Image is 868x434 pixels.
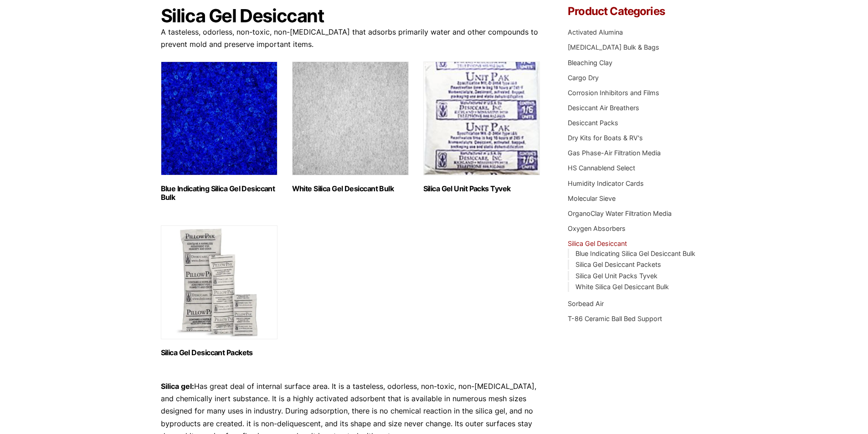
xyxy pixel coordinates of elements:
[161,382,194,391] strong: Silica gel:
[568,149,661,157] a: Gas Phase-Air Filtration Media
[568,134,643,142] a: Dry Kits for Boats & RV's
[568,28,623,36] a: Activated Alumina
[568,89,659,97] a: Corrosion Inhibitors and Films
[161,26,541,51] p: A tasteless, odorless, non-toxic, non-[MEDICAL_DATA] that adsorbs primarily water and other compo...
[161,61,277,202] a: Visit product category Blue Indicating Silica Gel Desiccant Bulk
[568,43,659,51] a: [MEDICAL_DATA] Bulk & Bags
[568,6,707,17] h4: Product Categories
[575,283,669,291] a: White Silica Gel Desiccant Bulk
[161,61,277,175] img: Blue Indicating Silica Gel Desiccant Bulk
[292,61,409,175] img: White Silica Gel Desiccant Bulk
[575,250,695,257] a: Blue Indicating Silica Gel Desiccant Bulk
[161,225,277,357] a: Visit product category Silica Gel Desiccant Packets
[575,272,657,280] a: Silica Gel Unit Packs Tyvek
[161,225,277,339] img: Silica Gel Desiccant Packets
[568,240,627,247] a: Silica Gel Desiccant
[423,61,540,193] a: Visit product category Silica Gel Unit Packs Tyvek
[423,184,540,193] h2: Silica Gel Unit Packs Tyvek
[575,260,661,268] a: Silica Gel Desiccant Packets
[568,104,639,112] a: Desiccant Air Breathers
[568,59,612,66] a: Bleaching Clay
[568,225,626,232] a: Oxygen Absorbers
[568,119,618,127] a: Desiccant Packs
[161,184,277,202] h2: Blue Indicating Silica Gel Desiccant Bulk
[568,74,599,82] a: Cargo Dry
[423,61,540,175] img: Silica Gel Unit Packs Tyvek
[161,348,277,357] h2: Silica Gel Desiccant Packets
[292,184,409,193] h2: White Silica Gel Desiccant Bulk
[568,315,662,322] a: T-86 Ceramic Ball Bed Support
[568,164,635,172] a: HS Cannablend Select
[568,194,616,202] a: Molecular Sieve
[161,6,541,26] h1: Silica Gel Desiccant
[568,179,644,187] a: Humidity Indicator Cards
[292,61,409,193] a: Visit product category White Silica Gel Desiccant Bulk
[568,209,672,217] a: OrganoClay Water Filtration Media
[568,300,604,307] a: Sorbead Air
